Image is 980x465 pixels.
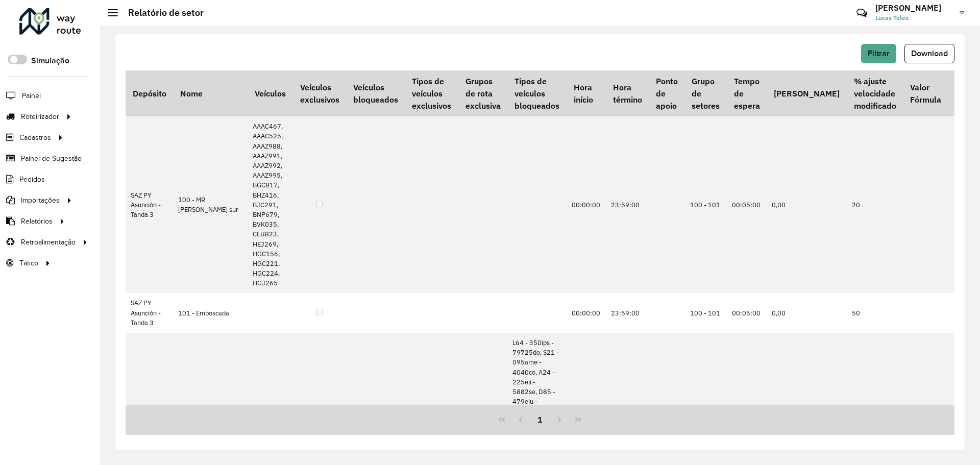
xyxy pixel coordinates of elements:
[685,70,727,116] th: Grupo de setores
[911,49,948,58] span: Download
[847,116,903,293] td: 20
[293,70,346,116] th: Veículos exclusivos
[727,116,767,293] td: 00:05:00
[875,13,952,22] span: Lucas Teles
[346,70,405,116] th: Veículos bloqueados
[567,116,606,293] td: 00:00:00
[851,2,873,24] a: Contato Rápido
[861,44,896,63] button: Filtrar
[21,216,53,227] span: Relatórios
[173,293,248,333] td: 101 - Emboscada
[727,70,767,116] th: Tempo de espera
[173,70,248,116] th: Nome
[530,410,550,429] button: 1
[606,293,649,333] td: 23:59:00
[868,49,890,58] span: Filtrar
[21,111,59,122] span: Roteirizador
[685,293,727,333] td: 100 - 101
[21,237,76,248] span: Retroalimentação
[22,90,41,101] span: Painel
[21,195,60,206] span: Importações
[567,70,606,116] th: Hora início
[21,153,82,164] span: Painel de Sugestão
[248,116,292,293] td: AAAC467, AAAC525, AAAZ988, AAAZ991, AAAZ992, AAAZ995, BGC817, BHZ416, BJC291, BNP679, BVK035, CEU...
[126,70,173,116] th: Depósito
[248,70,292,116] th: Veículos
[903,70,948,116] th: Valor Fórmula
[767,116,846,293] td: 0,00
[904,44,954,63] button: Download
[875,3,952,13] h3: [PERSON_NAME]
[19,258,38,268] span: Tático
[126,116,173,293] td: SAZ PY Asunción - Tanda 3
[767,293,846,333] td: 0,00
[19,174,45,185] span: Pedidos
[31,55,69,67] label: Simulação
[19,132,51,143] span: Cadastros
[405,70,458,116] th: Tipos de veículos exclusivos
[458,70,507,116] th: Grupos de rota exclusiva
[567,293,606,333] td: 00:00:00
[847,70,903,116] th: % ajuste velocidade modificado
[126,293,173,333] td: SAZ PY Asunción - Tanda 3
[507,70,566,116] th: Tipos de veículos bloqueados
[118,7,204,18] h2: Relatório de setor
[173,116,248,293] td: 100 - MR [PERSON_NAME] sur
[606,116,649,293] td: 23:59:00
[649,70,684,116] th: Ponto de apoio
[685,116,727,293] td: 100 - 101
[847,293,903,333] td: 50
[767,70,846,116] th: [PERSON_NAME]
[727,293,767,333] td: 00:05:00
[606,70,649,116] th: Hora término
